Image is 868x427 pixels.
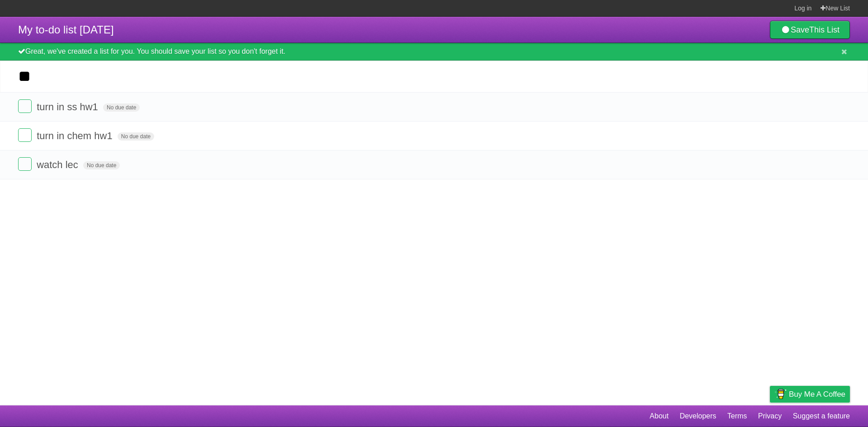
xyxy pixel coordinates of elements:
a: About [650,408,669,425]
span: turn in ss hw1 [37,101,100,113]
span: No due date [103,103,140,112]
a: Buy me a coffee [770,386,850,403]
span: No due date [118,132,154,141]
span: My to-do list [DATE] [18,23,114,36]
a: Suggest a feature [793,408,850,425]
img: Buy me a coffee [774,386,787,402]
label: Done [18,99,32,113]
a: Privacy [758,408,782,425]
label: Done [18,157,32,171]
label: Done [18,128,32,142]
span: watch lec [37,159,80,170]
a: Developers [679,408,716,425]
a: SaveThis List [770,21,850,39]
a: Terms [727,408,747,425]
span: turn in chem hw1 [37,130,115,141]
span: Buy me a coffee [789,386,845,402]
b: This List [809,25,840,34]
span: No due date [83,161,120,169]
